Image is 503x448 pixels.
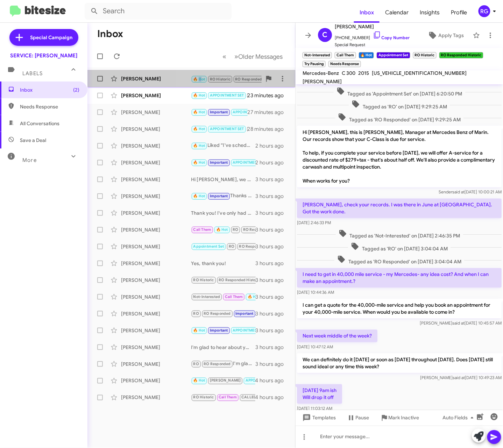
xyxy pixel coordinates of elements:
span: Mark Inactive [389,412,419,424]
span: Tagged as 'RO Responded' on [DATE] 3:04:04 AM [334,255,464,265]
div: [PERSON_NAME] [121,344,191,351]
span: RO Responded [239,244,266,249]
small: Not-Interested [303,52,332,58]
span: Tagged as 'RO' on [DATE] 3:04:04 AM [348,242,451,253]
div: [PERSON_NAME] [121,277,191,284]
div: 3 hours ago [256,243,290,250]
div: 27 minutes ago [248,109,290,116]
div: [PERSON_NAME] [121,226,191,233]
span: RO [233,227,238,232]
p: We can definitely do it [DATE] or soon as [DATE] throughout [DATE]. Does [DATE] still sound ideal... [297,354,502,373]
span: Special Request [335,41,410,48]
span: 🔥 Hot [193,143,205,148]
span: [PERSON_NAME] [DATE] 10:49:23 AM [420,375,502,381]
div: [PERSON_NAME] [121,327,191,334]
span: RO Responded Historic [219,278,261,282]
span: Important [210,110,228,114]
p: [PERSON_NAME], check your records. I was there in June at [GEOGRAPHIC_DATA]. Got the work done. [297,199,502,218]
div: Yes, thank you! [191,260,256,267]
div: 3 hours ago [256,193,290,200]
div: [PERSON_NAME] [121,377,191,384]
a: Inbox [354,2,380,23]
div: Thank you though [191,158,256,166]
span: Pause [355,412,369,424]
div: Any idea of the cost? [191,293,256,301]
a: Profile [445,2,473,23]
span: Mercedes-Benz [303,70,339,76]
span: All Conversations [20,120,59,127]
span: Calendar [380,2,414,23]
span: Sender [DATE] 10:00:21 AM [439,190,502,195]
span: Templates [301,412,336,424]
span: [PERSON_NAME] [303,78,342,85]
div: I'm glad to hear that you had a great experience with [PERSON_NAME]! If you need to schedule any ... [191,360,256,368]
button: Mark Inactive [375,412,425,424]
a: Special Campaign [9,29,78,46]
span: APPOINTMENT SET [210,93,244,98]
span: Tagged as 'Not-Interested' on [DATE] 2:46:35 PM [336,229,463,240]
span: [US_VEHICLE_IDENTIFICATION_NUMBER] [372,70,467,76]
div: 3 hours ago [256,327,290,334]
span: Call Them [219,395,237,400]
a: Copy Number [373,35,410,40]
div: [PERSON_NAME] [121,361,191,368]
span: Tagged as 'Appointment Set' on [DATE] 6:20:50 PM [334,87,465,97]
button: Auto Fields [437,412,482,424]
span: RO [229,244,234,249]
p: Hi [PERSON_NAME], this is [PERSON_NAME], Manager at Mercedes Benz of Marin. Our records show that... [297,126,502,187]
button: Previous [218,49,231,64]
div: 3 hours ago [256,361,290,368]
small: Try Pausing [303,61,326,67]
div: [PERSON_NAME] [121,159,191,166]
span: 🔥 Hot [248,294,260,299]
div: 3 hours ago [256,344,290,351]
div: Yes, thank you. [PERSON_NAME] is always great. [191,326,256,334]
div: 3 hours ago [256,226,290,233]
span: RO [193,311,199,316]
span: [DATE] 10:47:12 AM [297,344,333,350]
button: Apply Tags [421,29,469,42]
div: [PERSON_NAME] [121,92,191,99]
span: Tagged as 'RO Responded' on [DATE] 9:29:25 AM [335,113,463,123]
span: RO Historic [210,77,231,81]
span: 🔥 Hot [216,227,228,232]
div: I will, thank you [191,310,256,318]
h1: Inbox [97,28,123,40]
span: APPOINTMENT SET [233,110,267,114]
span: (2) [73,86,79,93]
span: RO Responded [204,362,231,366]
div: Inbound Call [191,74,262,83]
span: RO Responded [204,311,231,316]
div: [PERSON_NAME] [121,109,191,116]
span: RO [193,362,199,366]
span: APPOINTMENT SET [246,378,280,383]
span: RO Historic [193,278,214,282]
span: CALLED [241,395,256,400]
div: I'm glad to hear about your positive experience! If you have any further questions or need assist... [191,344,256,351]
button: Next [230,49,287,64]
div: I will book your appointment for [DATE] with a loaner at 9:00 AM. We will see you then! [191,108,248,116]
nav: Page navigation example [219,49,287,64]
span: [DATE] 10:44:36 AM [297,290,334,295]
div: 3 hours ago [256,293,290,300]
small: 🔥 Hot [359,52,374,58]
div: 2 hours ago [256,159,290,166]
span: Inbox [20,86,79,93]
span: « [222,52,226,61]
span: 🔥 Hot [193,160,205,165]
span: RO Responded [243,227,270,232]
span: 🔥 Hot [193,378,205,383]
span: Not-Interested [193,294,220,299]
button: RG [473,5,495,17]
span: Important [210,194,228,198]
span: Important [210,160,228,165]
span: Tagged as 'RO' on [DATE] 9:29:25 AM [349,100,450,110]
small: RO Historic [413,52,437,58]
span: Important [235,311,254,316]
button: Pause [341,412,375,424]
div: [PERSON_NAME] [121,126,191,133]
div: [PERSON_NAME] [121,243,191,250]
span: 2015 [358,70,369,76]
div: yes thank you [191,242,256,250]
span: [PHONE_NUMBER] [335,31,410,41]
